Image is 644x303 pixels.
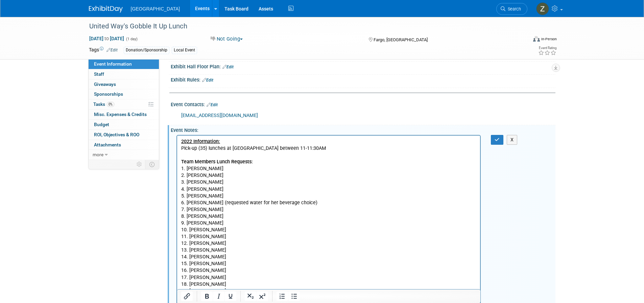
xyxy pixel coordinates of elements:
[87,20,517,32] div: United Way's Gobble It Up Lunch
[505,6,521,11] span: Search
[171,62,555,70] div: Exhibit Hall Floor Plan:
[536,2,549,15] img: Zoe Graham
[89,69,159,79] a: Staff
[487,35,557,45] div: Event Format
[89,140,159,150] a: Attachments
[538,46,556,50] div: Event Rating
[94,61,132,67] span: Event Information
[89,36,124,42] span: [DATE] [DATE]
[103,36,110,41] span: to
[94,122,109,127] span: Budget
[201,292,213,301] button: Bold
[89,89,159,99] a: Sponsorships
[89,150,159,160] a: more
[89,110,159,119] a: Misc. Expenses & Credits
[541,37,557,42] div: In-Person
[94,91,123,97] span: Sponsorships
[171,125,555,134] div: Event Notes:
[277,292,288,301] button: Numbered list
[89,79,159,89] a: Giveaways
[94,71,104,77] span: Staff
[181,292,193,301] button: Insert/edit link
[89,99,159,109] a: Tasks0%
[225,292,236,301] button: Underline
[171,99,555,108] div: Event Contacts:
[134,160,145,169] td: Personalize Event Tab Strip
[89,46,118,54] td: Tags
[94,81,116,87] span: Giveaways
[125,37,138,41] span: (1 day)
[106,48,118,52] a: Edit
[131,6,180,11] span: [GEOGRAPHIC_DATA]
[374,37,428,42] span: Fargo, [GEOGRAPHIC_DATA]
[181,113,258,118] a: [EMAIL_ADDRESS][DOMAIN_NAME]
[222,65,234,69] a: Edit
[94,112,147,117] span: Misc. Expenses & Credits
[94,142,121,147] span: Attachments
[94,132,139,137] span: ROI, Objectives & ROO
[496,3,527,15] a: Search
[533,36,540,42] img: Format-Inperson.png
[507,135,518,145] button: X
[89,130,159,140] a: ROI, Objectives & ROO
[89,6,123,13] img: ExhibitDay
[213,292,224,301] button: Italic
[208,36,245,43] button: Not Going
[172,47,197,54] div: Local Event
[245,292,256,301] button: Subscript
[257,292,268,301] button: Superscript
[93,101,114,107] span: Tasks
[89,120,159,130] a: Budget
[202,78,213,83] a: Edit
[93,152,103,157] span: more
[145,160,159,169] td: Toggle Event Tabs
[107,102,114,107] span: 0%
[171,75,555,84] div: Exhibit Rules:
[124,47,169,54] div: Donation/Sponsorship
[207,102,218,107] a: Edit
[89,59,159,69] a: Event Information
[288,292,300,301] button: Bullet list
